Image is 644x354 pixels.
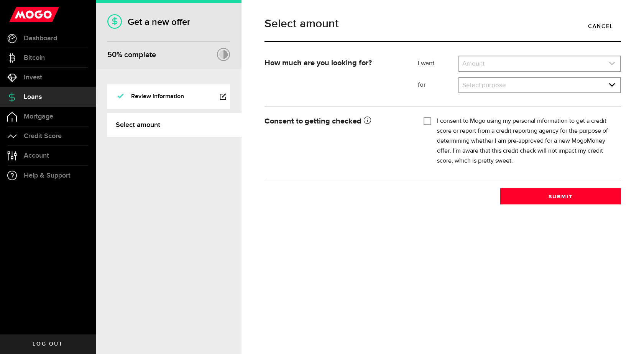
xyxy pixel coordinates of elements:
input: I consent to Mogo using my personal information to get a credit score or report from a credit rep... [424,116,431,124]
span: Log out [33,341,63,347]
strong: How much are you looking for? [264,59,372,67]
a: expand select [459,78,620,92]
a: Review information [107,84,230,109]
span: Credit Score [24,133,62,140]
span: 50 [107,50,117,59]
a: Select amount [107,113,242,137]
div: % complete [107,48,156,62]
label: for [418,81,458,90]
span: Bitcoin [24,54,45,61]
span: Loans [24,94,42,100]
span: Invest [24,74,42,81]
span: Account [24,152,49,159]
span: Mortgage [24,113,53,120]
span: Dashboard [24,35,57,42]
label: I want [418,59,458,68]
label: I consent to Mogo using my personal information to get a credit score or report from a credit rep... [437,116,615,166]
h1: Get a new offer [107,16,230,28]
a: expand select [459,56,620,71]
button: Open LiveChat chat widget [6,3,29,26]
button: Submit [500,188,621,204]
span: Help & Support [24,172,71,179]
h1: Select amount [264,18,621,30]
strong: Consent to getting checked [264,117,371,125]
a: Cancel [580,18,621,34]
